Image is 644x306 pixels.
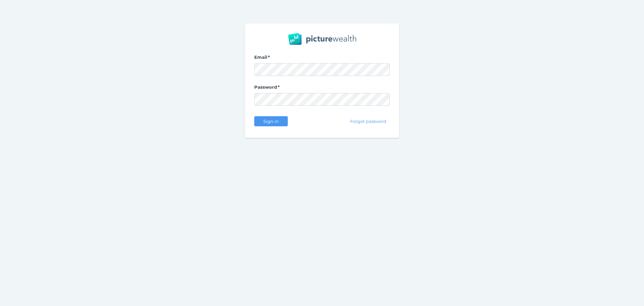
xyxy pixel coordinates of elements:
img: PW [288,33,356,45]
label: Email [254,54,390,63]
button: Forgot password [347,116,390,126]
span: Sign in [260,119,281,124]
button: Sign in [254,116,288,126]
label: Password [254,84,390,93]
span: Forgot password [347,119,389,124]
